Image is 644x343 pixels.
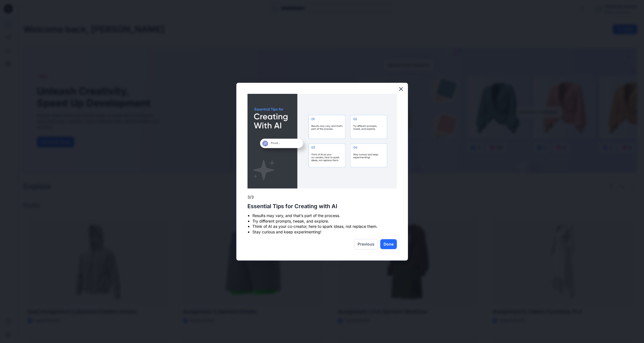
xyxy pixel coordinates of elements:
[252,218,397,224] li: Try different prompts, tweak, and explore.
[252,213,397,218] li: Results may vary, and that’s part of the process.
[247,194,397,200] p: 3/3
[247,203,397,210] h2: Essential Tips for Creating with AI
[354,239,378,249] button: Previous
[252,224,397,229] li: Think of AI as your co-creator, here to spark ideas, not replace them.
[380,239,397,249] button: Done
[399,84,404,93] button: Close
[252,229,397,235] li: Stay curious and keep experimenting!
